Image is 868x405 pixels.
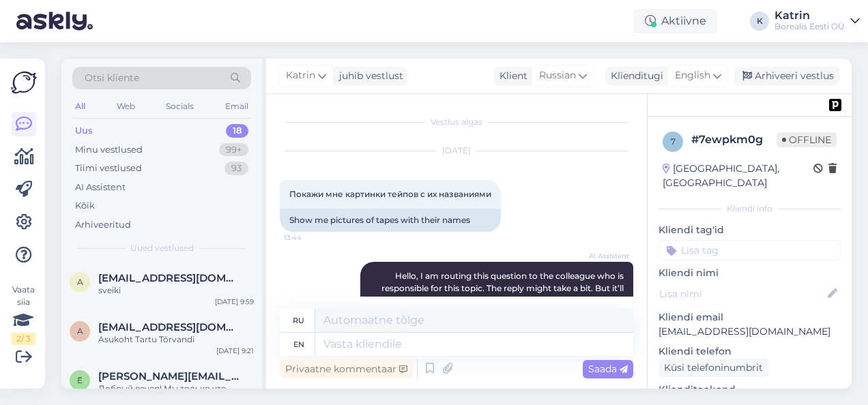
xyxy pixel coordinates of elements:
[77,277,83,287] span: a
[280,145,633,157] div: [DATE]
[750,12,769,31] div: K
[98,272,240,284] span: agris@borealislatvija.lv
[75,162,142,175] div: Tiimi vestlused
[381,271,626,305] span: Hello, I am routing this question to the colleague who is responsible for this topic. The reply m...
[75,199,95,213] div: Kõik
[286,68,315,83] span: Katrin
[226,124,248,138] div: 18
[98,321,240,333] span: annika.oona@gmail.com
[494,69,527,83] div: Klient
[293,309,304,332] div: ru
[659,223,841,237] p: Kliendi tag'id
[675,68,710,83] span: English
[75,143,143,157] div: Minu vestlused
[284,232,335,243] span: 13:44
[659,286,825,301] input: Lisa nimi
[130,242,194,254] span: Uued vestlused
[280,209,501,232] div: Show me pictures of tapes with their names
[280,116,633,128] div: Vestlus algas
[829,99,841,111] img: pd
[222,97,251,115] div: Email
[775,21,845,32] div: Borealis Eesti OÜ
[225,162,248,175] div: 93
[578,251,629,261] span: AI Assistent
[605,69,663,83] div: Klienditugi
[11,70,37,95] img: Askly Logo
[334,69,403,83] div: juhib vestlust
[775,10,845,21] div: Katrin
[775,10,860,32] a: KatrinBorealis Eesti OÜ
[216,346,254,356] div: [DATE] 9:21
[539,68,576,83] span: Russian
[293,333,304,356] div: en
[98,370,240,382] span: elena.ulaeva@icloud.com
[659,325,841,339] p: [EMAIL_ADDRESS][DOMAIN_NAME]
[671,136,676,147] span: 7
[659,266,841,280] p: Kliendi nimi
[734,67,839,85] div: Arhiveeri vestlus
[659,310,841,325] p: Kliendi email
[219,143,248,157] div: 99+
[85,71,139,85] span: Otsi kliente
[75,124,93,138] div: Uus
[588,363,628,375] span: Saada
[659,202,841,215] div: Kliendi info
[659,359,768,377] div: Küsi telefoninumbrit
[98,333,254,346] div: Asukoht Tartu Tõrvandi
[659,240,841,260] input: Lisa tag
[77,326,83,336] span: a
[75,181,126,194] div: AI Assistent
[163,97,197,115] div: Socials
[114,97,138,115] div: Web
[777,132,837,147] span: Offline
[11,284,35,345] div: Vaata siia
[663,162,813,190] div: [GEOGRAPHIC_DATA], [GEOGRAPHIC_DATA]
[659,382,841,397] p: Klienditeekond
[215,297,254,307] div: [DATE] 9:59
[77,375,83,385] span: e
[289,189,491,199] span: Покажи мне картинки тейпов с их названиями
[280,360,413,378] div: Privaatne kommentaar
[98,284,254,297] div: sveiki
[691,132,777,148] div: # 7ewpkm0g
[72,97,88,115] div: All
[75,218,131,232] div: Arhiveeritud
[659,344,841,359] p: Kliendi telefon
[11,333,35,345] div: 2 / 3
[634,9,717,33] div: Aktiivne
